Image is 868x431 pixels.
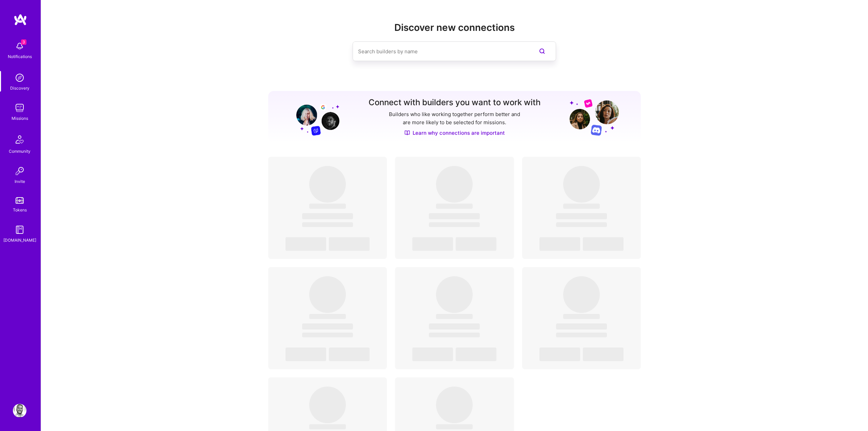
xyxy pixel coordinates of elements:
[429,213,480,219] span: ‌
[13,206,27,213] div: Tokens
[563,166,600,203] span: ‌
[556,213,607,219] span: ‌
[13,223,26,237] img: guide book
[539,237,580,251] span: ‌
[538,47,546,55] i: icon SearchPurple
[302,213,353,219] span: ‌
[8,53,32,60] div: Notifications
[13,404,26,417] img: User Avatar
[429,323,480,330] span: ‌
[309,204,346,209] span: ‌
[302,323,353,330] span: ‌
[583,237,624,251] span: ‌
[285,237,326,251] span: ‌
[405,129,505,136] a: Learn why connections are important
[290,98,339,136] img: Grow your network
[15,178,25,185] div: Invite
[309,166,346,203] span: ‌
[329,237,370,251] span: ‌
[436,166,473,203] span: ‌
[563,314,600,319] span: ‌
[14,14,27,26] img: logo
[539,348,580,361] span: ‌
[285,348,326,361] span: ‌
[556,333,607,337] span: ‌
[12,115,28,122] div: Missions
[556,323,607,330] span: ‌
[436,204,473,209] span: ‌
[436,387,473,423] span: ‌
[13,164,26,178] img: Invite
[16,197,24,204] img: tokens
[405,130,410,136] img: Discover
[309,314,346,319] span: ‌
[436,424,473,429] span: ‌
[3,237,36,244] div: [DOMAIN_NAME]
[268,22,641,33] h2: Discover new connections
[12,131,28,148] img: Community
[309,424,346,429] span: ‌
[436,314,473,319] span: ‌
[9,148,31,155] div: Community
[456,237,496,251] span: ‌
[456,348,496,361] span: ‌
[13,71,26,85] img: discovery
[329,348,370,361] span: ‌
[570,99,619,136] img: Grow your network
[13,101,26,115] img: teamwork
[369,98,540,108] h3: Connect with builders you want to work with
[436,276,473,313] span: ‌
[429,222,480,227] span: ‌
[309,387,346,423] span: ‌
[556,222,607,227] span: ‌
[563,276,600,313] span: ‌
[412,348,453,361] span: ‌
[302,222,353,227] span: ‌
[10,85,29,92] div: Discovery
[309,276,346,313] span: ‌
[21,39,26,45] span: 3
[429,333,480,337] span: ‌
[302,333,353,337] span: ‌
[358,43,524,60] input: Search builders by name
[563,204,600,209] span: ‌
[583,348,624,361] span: ‌
[412,237,453,251] span: ‌
[388,110,521,127] p: Builders who like working together perform better and are more likely to be selected for missions.
[13,39,26,53] img: bell
[11,404,28,417] a: User Avatar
